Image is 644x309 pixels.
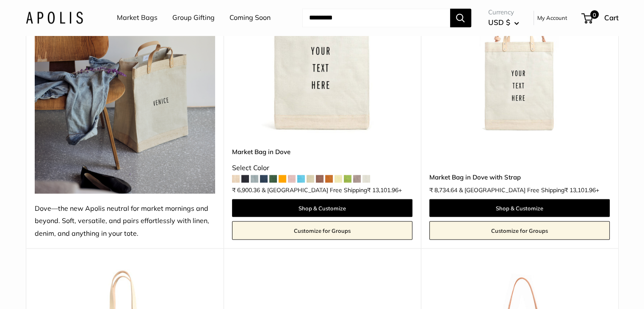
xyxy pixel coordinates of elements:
a: Customize for Groups [429,221,610,240]
a: Shop & Customize [429,199,610,217]
span: 0 [590,10,598,19]
span: USD $ [488,18,510,27]
a: My Account [537,13,567,23]
button: USD $ [488,16,519,29]
a: Market Bag in Dove with Strap [429,172,610,182]
span: Currency [488,6,519,18]
span: & [GEOGRAPHIC_DATA] Free Shipping + [262,187,402,193]
input: Search... [302,8,450,27]
span: ₹ 8,734.64 [429,186,457,193]
span: ₹ 13,101.96 [367,186,398,193]
a: Market Bags [117,11,158,24]
span: Cart [604,13,619,22]
div: Dove—the new Apolis neutral for market mornings and beyond. Soft, versatile, and pairs effortless... [35,202,215,240]
img: Apolis [26,11,83,24]
span: ₹ 6,900.36 [232,186,260,193]
a: Customize for Groups [232,221,412,240]
button: Search [450,8,471,27]
a: Coming Soon [229,11,271,24]
div: Select Color [232,161,412,174]
a: Group Gifting [172,11,215,24]
span: ₹ 13,101.96 [564,186,596,193]
a: Shop & Customize [232,199,412,217]
span: & [GEOGRAPHIC_DATA] Free Shipping + [459,187,599,193]
a: Market Bag in Dove [232,146,412,156]
a: 0 Cart [582,11,619,25]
